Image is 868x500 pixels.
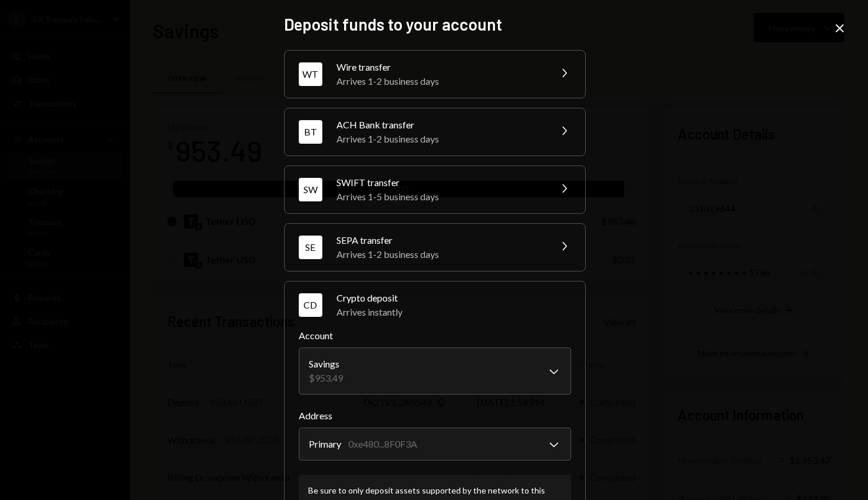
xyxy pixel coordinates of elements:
div: SE [299,236,322,259]
div: BT [299,120,322,144]
div: Arrives instantly [336,305,571,319]
div: SEPA transfer [336,233,543,247]
div: WT [299,62,322,86]
div: Arrives 1-2 business days [336,132,543,146]
div: ACH Bank transfer [336,118,543,132]
div: 0xe480...8F0F3A [348,437,417,451]
div: SWIFT transfer [336,176,543,190]
button: BTACH Bank transferArrives 1-2 business days [285,108,585,155]
div: Crypto deposit [336,291,571,305]
button: Account [299,347,571,395]
div: CD [299,293,322,317]
div: Wire transfer [336,60,543,74]
button: WTWire transferArrives 1-2 business days [285,51,585,98]
label: Address [299,409,571,423]
button: CDCrypto depositArrives instantly [285,282,585,329]
div: Arrives 1-5 business days [336,190,543,204]
label: Account [299,329,571,343]
div: SW [299,178,322,201]
h2: Deposit funds to your account [284,13,585,36]
button: SESEPA transferArrives 1-2 business days [285,224,585,271]
button: Address [299,428,571,461]
div: Arrives 1-2 business days [336,247,543,261]
div: Arrives 1-2 business days [336,74,543,88]
button: SWSWIFT transferArrives 1-5 business days [285,166,585,213]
